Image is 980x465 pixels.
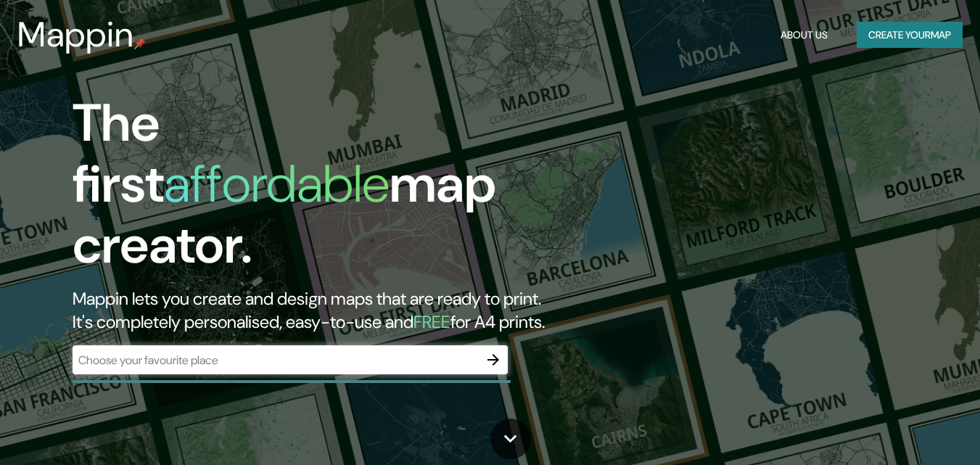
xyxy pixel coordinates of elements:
[164,150,390,218] h1: affordable
[775,22,833,49] button: About Us
[413,310,450,333] h5: FREE
[857,22,963,49] button: Create yourmap
[17,15,134,55] h3: Mappin
[73,287,563,334] h2: Mappin lets you create and design maps that are ready to print. It's completely personalised, eas...
[73,352,479,369] input: Choose your favourite place
[73,93,563,287] h1: The first map creator.
[134,38,146,49] img: mappin-pin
